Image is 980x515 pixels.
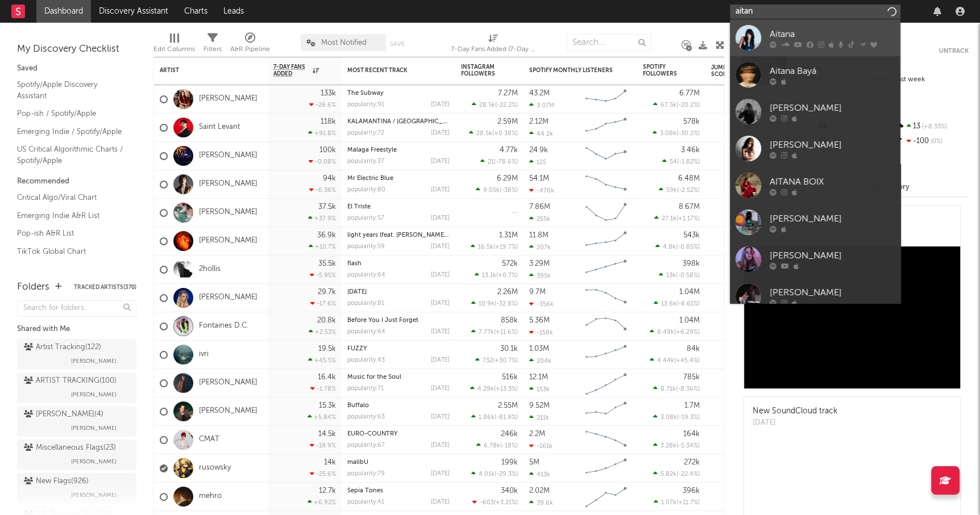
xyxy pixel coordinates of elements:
div: [PERSON_NAME] [770,212,895,225]
div: 95.0 [711,348,757,362]
span: 59k [666,187,677,194]
div: 41.8 [711,405,757,418]
a: KALAMANTINA / [GEOGRAPHIC_DATA] [347,119,461,125]
svg: Chart title [580,114,632,142]
button: Untrack [939,45,969,57]
div: [PERSON_NAME] [770,138,895,152]
span: 8.71k [661,386,676,392]
div: 19.5k [318,345,336,353]
div: 66.2 [711,178,757,191]
div: Shared with Me [17,323,136,336]
a: [PERSON_NAME] [199,179,258,189]
svg: Chart title [580,369,632,397]
div: 54.1M [529,175,549,182]
button: Save [390,41,405,47]
div: 73.5 [711,149,757,163]
span: 67.5k [661,102,676,108]
span: 3.08k [660,131,676,137]
div: [DATE] [431,244,450,250]
div: 207k [529,244,551,251]
div: The Subway [347,90,450,97]
div: ( ) [470,385,518,392]
div: -26.6 % [309,101,336,108]
div: 398k [683,260,700,267]
div: +5.84 % [308,413,336,421]
span: -81.9 % [496,414,516,421]
div: ( ) [650,357,700,364]
span: [PERSON_NAME] [71,354,117,368]
div: Recommended [17,175,136,189]
div: Artist Tracking ( 122 ) [24,341,101,354]
a: malibU [347,459,368,466]
div: 7-Day Fans Added (7-Day Fans Added) [451,43,536,56]
div: 6.48M [678,175,700,182]
div: ( ) [480,158,518,165]
div: -17.6 % [310,300,336,307]
svg: Chart title [580,312,632,341]
a: CMAT [199,435,219,445]
div: El Triste [347,204,450,210]
a: TikTok Global Chart [17,245,125,258]
div: 44.2k [529,130,553,137]
div: ( ) [471,328,518,336]
span: -32.8 % [496,301,516,307]
a: Critical Algo/Viral Chart [17,191,125,204]
div: [DATE] [431,414,450,420]
div: 7.86M [529,203,550,211]
a: [PERSON_NAME] [199,151,258,161]
a: Fontaines D.C. [199,321,248,331]
span: 16.5k [478,244,493,250]
div: -6.36 % [309,186,336,194]
div: AITANA BOIX [770,175,895,189]
div: 1.04M [679,317,700,324]
div: [DATE] [431,386,450,392]
div: Miscellaneous Flags ( 23 ) [24,441,116,455]
div: -356k [529,300,554,308]
a: New Flags(926)[PERSON_NAME] [17,473,136,504]
div: popularity: 59 [347,244,385,250]
span: 732 [483,358,493,364]
div: ( ) [654,215,700,222]
div: 86.5 [711,263,757,277]
a: Pop-ish / Spotify/Apple [17,107,125,120]
div: ( ) [475,357,518,364]
div: flash [347,261,450,267]
div: 71.4 [711,376,757,390]
a: [PERSON_NAME] [730,93,900,130]
div: 6 Months Later [347,289,450,295]
div: ( ) [653,101,700,108]
div: New Flags ( 926 ) [24,475,89,488]
div: [PERSON_NAME] [770,249,895,262]
div: 77.3 [711,235,757,248]
div: 211k [529,414,549,421]
div: ( ) [475,271,518,279]
div: 858k [501,317,518,324]
div: -100 [893,134,969,149]
div: Saved [17,62,136,76]
span: +45.4 % [676,358,698,364]
div: ( ) [653,129,700,137]
div: Music for the Soul [347,374,450,380]
span: +6.29 % [676,329,698,336]
span: 13.6k [661,301,676,307]
a: [PERSON_NAME] [199,94,258,104]
div: 153k [529,386,550,393]
div: -158k [529,329,553,336]
div: [DATE] [431,357,450,363]
span: 4.29k [477,386,494,392]
div: +2.53 % [309,328,336,336]
div: [DATE] [431,102,450,108]
div: 75.2 [711,121,757,135]
a: Before You I Just Forget [347,317,418,324]
div: popularity: 71 [347,386,384,392]
div: Before You I Just Forget [347,317,450,324]
div: 24.9k [529,146,548,154]
div: 30.1k [500,345,518,353]
div: popularity: 72 [347,130,384,136]
a: Miscellaneous Flags(23)[PERSON_NAME] [17,439,136,470]
a: Mr Electric Blue [347,175,393,182]
span: 4.44k [657,358,674,364]
div: 3.29M [529,260,550,267]
span: -0.85 % [678,244,698,250]
span: 28.5k [479,102,495,108]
